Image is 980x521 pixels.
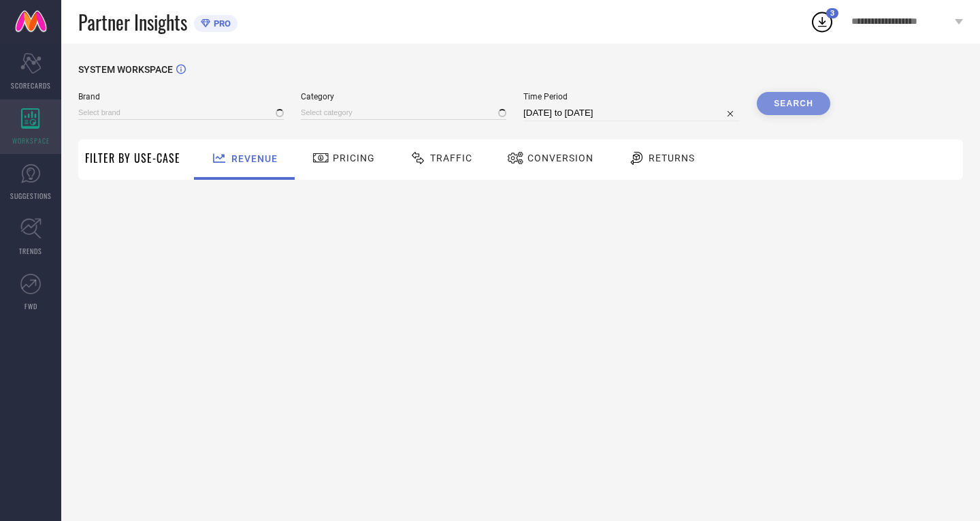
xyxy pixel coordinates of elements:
[527,153,593,163] span: Conversion
[810,10,834,34] div: Open download list
[78,106,284,120] input: Select brand
[231,153,278,164] span: Revenue
[301,106,506,120] input: Select category
[523,105,740,121] input: Select time period
[19,246,42,256] span: TRENDS
[78,64,173,75] span: SYSTEM WORKSPACE
[12,136,50,146] span: WORKSPACE
[430,153,472,163] span: Traffic
[830,9,834,18] span: 3
[78,92,284,101] span: Brand
[523,92,740,101] span: Time Period
[301,92,506,101] span: Category
[78,8,187,36] span: Partner Insights
[210,18,231,29] span: PRO
[333,153,375,163] span: Pricing
[10,191,52,201] span: SUGGESTIONS
[85,150,180,166] span: Filter By Use-Case
[24,301,37,311] span: FWD
[11,80,51,91] span: SCORECARDS
[649,153,695,163] span: Returns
